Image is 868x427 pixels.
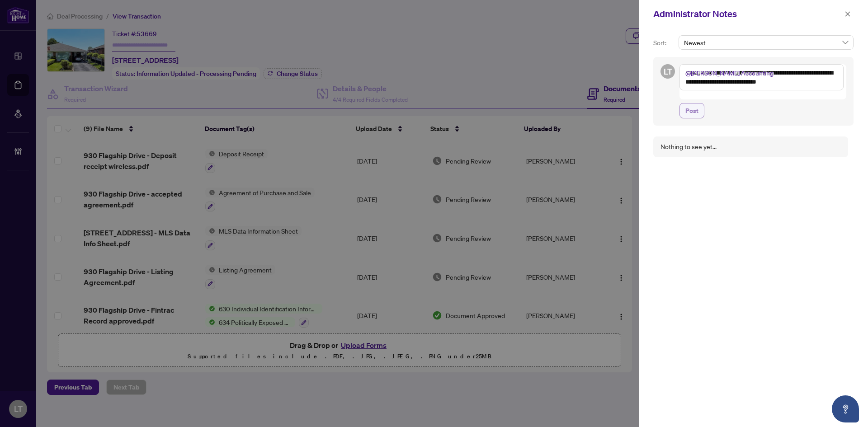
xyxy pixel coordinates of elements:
[685,103,698,118] span: Post
[679,103,704,118] button: Post
[653,38,675,48] p: Sort:
[653,7,842,21] div: Administrator Notes
[660,142,717,152] div: Nothing to see yet...
[684,36,848,49] span: Newest
[832,395,859,422] button: Open asap
[844,11,851,17] span: close
[664,65,672,78] span: LT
